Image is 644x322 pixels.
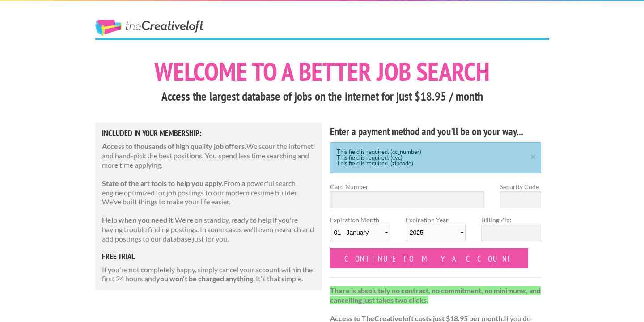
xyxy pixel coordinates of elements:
strong: There is absolutely no contract, no commitment, no minimums, and cancelling just takes two clicks. [330,286,541,304]
strong: Access to thousands of high quality job offers. [102,142,246,150]
h3: Access the largest database of jobs on the internet for just $18.95 / month [95,88,549,105]
input: Continue to my account [330,248,529,268]
a: × [528,153,539,158]
div: This field is required. (cc_number) This field is required. (cvc) This field is required. (zipcode) [330,142,542,173]
strong: State of the art tools to help you apply. [102,179,224,187]
p: If you're not completely happy, simply cancel your account within the first 24 hours and . It's t... [102,265,316,284]
p: We're on standby, ready to help if you're having trouble finding postings. In some cases we'll ev... [102,216,316,243]
select: Expiration Month [330,225,390,241]
select: Expiration Year [406,225,466,241]
a: The Creative Loft [95,20,203,36]
label: Expiration Year [406,215,466,248]
p: From a powerful search engine optimized for job postings to our modern resume builder. We've buil... [102,179,316,207]
h4: Enter a payment method and you'll be on your way... [330,124,542,139]
strong: you won't be charged anything [156,274,253,283]
label: Security Code [500,182,541,191]
label: Card Number [330,182,485,191]
h5: Included in Your Membership: [102,129,316,137]
h5: free trial [102,253,316,261]
strong: Help when you need it. [102,216,175,224]
label: Expiration Month [330,215,390,248]
h1: Welcome to a better job search [95,59,549,85]
label: Billing Zip: [481,215,541,225]
p: We scour the internet and hand-pick the best positions. You spend less time searching and more ti... [102,142,316,169]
